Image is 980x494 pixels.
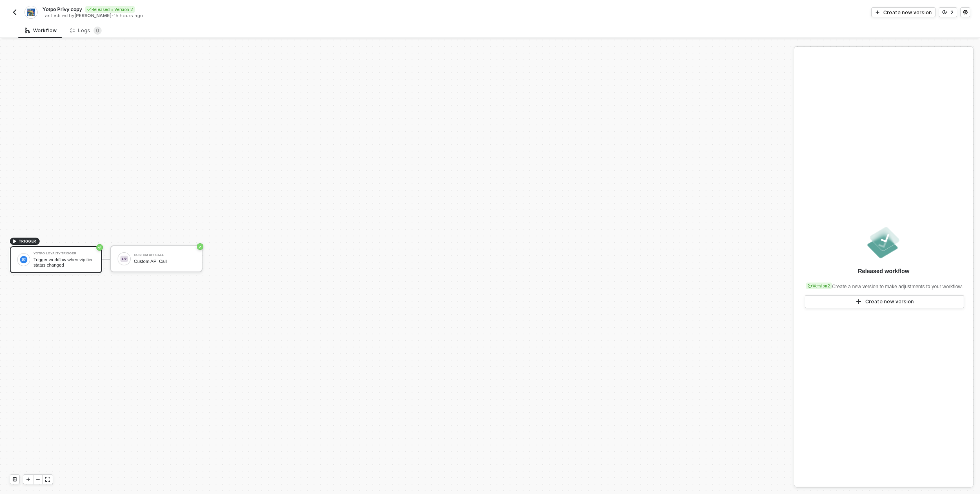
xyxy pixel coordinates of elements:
span: [PERSON_NAME] [74,13,111,18]
div: Yotpo Loyalty Trigger [33,252,95,255]
span: icon-play [875,10,880,15]
div: Create new version [883,9,932,16]
button: Create new version [871,7,935,17]
button: Create new version [805,295,964,308]
span: TRIGGER [19,238,36,245]
span: icon-play [26,477,31,482]
div: Version 2 [806,283,832,289]
sup: 0 [94,27,102,35]
div: Custom API Call [134,259,195,264]
div: Last edited by - 15 hours ago [42,13,489,19]
div: Logs [70,27,102,35]
span: icon-success-page [96,244,103,251]
span: Yotpo Privy copy [42,6,82,13]
div: 2 [951,9,953,16]
span: icon-play [12,239,17,244]
span: icon-minus [36,477,40,482]
button: back [10,7,20,17]
span: icon-versioning [808,283,813,288]
div: Released workflow [858,267,909,275]
img: icon [120,255,128,263]
span: icon-settings [963,10,968,15]
div: Create new version [865,298,914,305]
div: Workflow [25,27,57,34]
img: back [11,9,18,16]
span: icon-play [855,298,862,305]
div: Create a new version to make adjustments to your workflow. [804,278,962,290]
span: icon-versioning [942,10,947,15]
span: icon-expand [45,477,50,482]
div: Released • Version 2 [85,6,135,13]
img: integration-icon [27,9,34,16]
img: icon [20,256,27,263]
div: Custom API Call [134,254,195,257]
div: Trigger workflow when vip tier status changed [33,257,95,267]
button: 2 [939,7,957,17]
img: released.png [866,225,902,260]
span: icon-success-page [197,243,203,250]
